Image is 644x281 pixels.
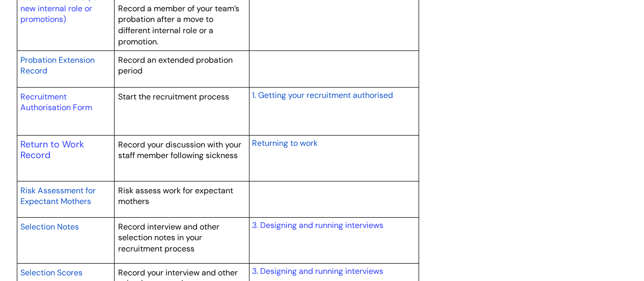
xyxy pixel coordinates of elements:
span: Returning to work [251,138,317,148]
span: Record a member of your team’s probation after a move to different internal role or a promotion. [118,3,239,47]
a: 3. Designing and running interviews [251,220,383,231]
span: Start the recruitment process [118,91,229,102]
span: Record interview and other selection notes in your recruitment process [118,221,219,254]
a: Selection Notes [20,220,79,233]
a: Returning to work [251,137,317,149]
a: Recruitment Authorisation Form [20,91,92,113]
a: Probation Extension Record [20,54,95,77]
span: Record an extended probation period [118,55,233,76]
span: Selection Scores [20,267,82,278]
span: Record your discussion with your staff member following sickness [118,139,241,161]
span: Risk Assessment for Expectant Mothers [20,185,96,207]
a: Risk Assessment for Expectant Mothers [20,184,96,208]
span: 1. Getting your recruitment authorised [251,90,393,100]
span: Probation Extension Record [20,55,95,76]
span: Risk assess work for expectant mothers [118,185,233,207]
span: Selection Notes [20,221,79,232]
a: Return to Work Record [20,138,84,162]
a: 1. Getting your recruitment authorised [251,89,393,101]
a: Selection Scores [20,266,82,278]
a: 3. Designing and running interviews [251,266,383,276]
